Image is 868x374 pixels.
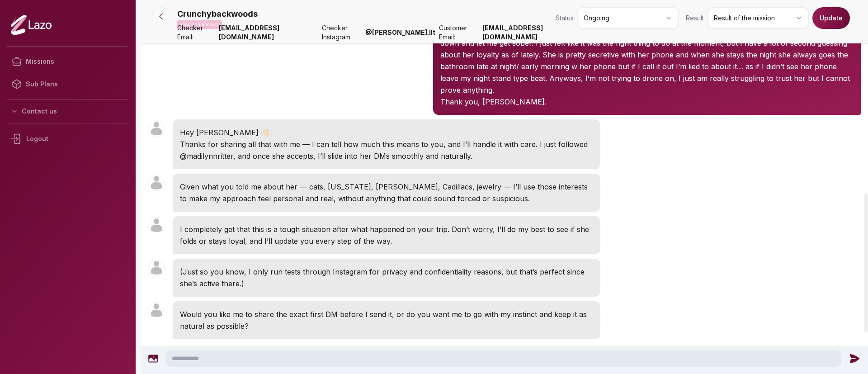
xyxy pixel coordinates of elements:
[148,302,165,318] img: User avatar
[556,14,574,23] span: Status
[439,24,479,42] span: Customer Email:
[180,266,593,289] p: (Just so you know, I only run tests through Instagram for privacy and confidentiality reasons, bu...
[148,120,165,137] img: User avatar
[7,103,128,119] button: Contact us
[180,138,593,162] p: Thanks for sharing all that with me — I can tell how much this means to you, and I’ll handle it w...
[219,24,319,42] strong: [EMAIL_ADDRESS][DOMAIN_NAME]
[440,2,854,96] p: Context; we have been dating for over a year. About a month ago (on our 1 year vacation) I caught...
[7,127,128,151] div: Logout
[482,24,582,42] strong: [EMAIL_ADDRESS][DOMAIN_NAME]
[177,8,258,20] p: Crunchybackwoods
[180,308,593,332] p: Would you like me to share the exact first DM before I send it, or do you want me to go with my i...
[177,24,215,42] span: Checker Email:
[180,127,593,138] p: Hey [PERSON_NAME] 👋🏻
[322,24,362,42] span: Checker Instagram:
[7,73,128,95] a: Sub Plans
[7,50,128,73] a: Missions
[365,28,435,37] strong: @ [PERSON_NAME].llt
[180,223,593,247] p: I completely get that this is a tough situation after what happened on your trip. Don’t worry, I’...
[440,96,854,108] p: Thank you, [PERSON_NAME].
[686,14,704,23] span: Result
[148,217,165,233] img: User avatar
[180,181,593,204] p: Given what you told me about her — cats, [US_STATE], [PERSON_NAME], Cadillacs, jewelry — I’ll use...
[177,20,222,29] p: Ongoing mission
[148,175,165,191] img: User avatar
[812,7,850,29] button: Update
[148,260,165,276] img: User avatar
